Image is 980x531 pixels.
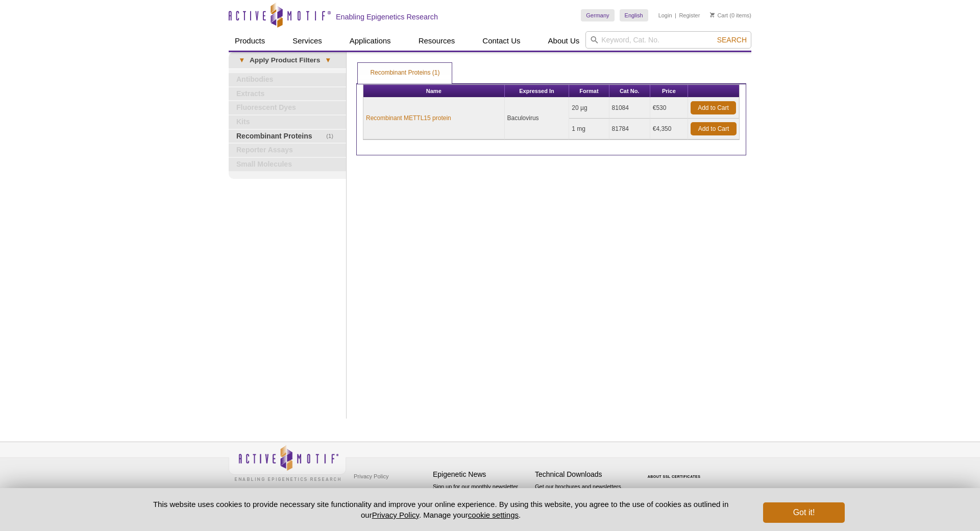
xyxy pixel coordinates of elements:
[468,511,519,519] button: cookie settings
[229,144,346,157] a: Reporter Assays
[229,52,346,68] a: ▾Apply Product Filters▾
[714,35,750,44] button: Search
[569,98,609,119] td: 20 µg
[229,442,346,483] img: Active Motif,
[763,502,845,523] button: Got it!
[433,482,530,517] p: Sign up for our monthly newsletter highlighting recent publications in the field of epigenetics.
[569,85,609,98] th: Format
[581,9,614,21] a: Germany
[229,116,346,129] a: Kits
[650,119,688,140] td: €4,350
[229,158,346,171] a: Small Molecules
[234,56,250,65] span: ▾
[358,63,452,83] a: Recombinant Proteins (1)
[535,470,632,479] h4: Technical Downloads
[569,119,609,140] td: 1 mg
[679,12,700,19] a: Register
[535,482,632,509] p: Get our brochures and newsletters, or request them by mail.
[691,101,736,114] a: Add to Cart
[372,511,419,519] a: Privacy Policy
[229,31,271,51] a: Products
[620,9,648,21] a: English
[717,36,747,44] span: Search
[229,73,346,86] a: Antibodies
[609,85,650,98] th: Cat No.
[412,31,461,51] a: Resources
[505,85,570,98] th: Expressed In
[675,9,676,21] li: |
[229,101,346,114] a: Fluorescent Dyes
[320,56,336,65] span: ▾
[336,12,438,21] h2: Enabling Epigenetics Research
[710,9,751,21] li: (0 items)
[691,122,737,135] a: Add to Cart
[637,460,714,482] table: Click to Verify - This site chose Symantec SSL for secure e-commerce and confidential communicati...
[648,475,701,478] a: ABOUT SSL CERTIFICATES
[710,12,728,19] a: Cart
[505,98,570,140] td: Baculovirus
[585,31,751,49] input: Keyword, Cat. No.
[366,113,451,123] a: Recombinant METTL15 protein
[135,499,746,520] p: This website uses cookies to provide necessary site functionality and improve your online experie...
[351,469,391,484] a: Privacy Policy
[433,470,530,479] h4: Epigenetic News
[229,130,346,143] a: (1)Recombinant Proteins
[351,484,405,499] a: Terms & Conditions
[542,31,586,51] a: About Us
[229,87,346,101] a: Extracts
[286,31,328,51] a: Services
[476,31,526,51] a: Contact Us
[326,130,339,143] span: (1)
[609,98,650,119] td: 81084
[710,12,715,17] img: Your Cart
[650,98,688,119] td: €530
[363,85,505,98] th: Name
[609,119,650,140] td: 81784
[650,85,688,98] th: Price
[658,12,672,19] a: Login
[344,31,397,51] a: Applications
